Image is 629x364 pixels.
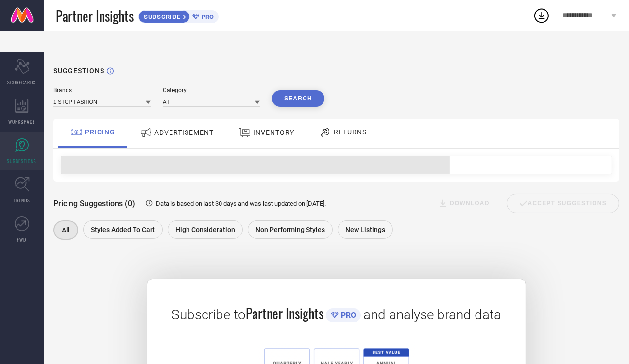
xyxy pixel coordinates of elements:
span: All [62,226,70,234]
span: PRO [339,311,356,320]
span: WORKSPACE [9,118,35,125]
span: SUBSCRIBE [139,13,183,20]
span: FWD [17,236,27,243]
span: Non Performing Styles [255,226,325,233]
span: Styles Added To Cart [91,226,155,233]
a: SUBSCRIBEPRO [138,8,219,23]
span: and analyse brand data [363,307,501,323]
span: Partner Insights [246,303,323,323]
span: Partner Insights [56,6,134,26]
div: Open download list [533,7,550,24]
span: Subscribe to [171,307,246,323]
span: INVENTORY [253,129,294,136]
span: ADVERTISEMENT [154,129,214,136]
span: New Listings [345,226,385,233]
span: PRO [199,13,214,20]
span: Data is based on last 30 days and was last updated on [DATE] . [156,200,326,207]
button: Search [272,90,324,107]
span: SUGGESTIONS [7,157,37,165]
div: Category [163,87,260,94]
span: RETURNS [334,128,367,136]
span: Pricing Suggestions (0) [53,199,135,208]
span: High Consideration [175,226,235,233]
div: Brands [53,87,151,94]
span: PRICING [85,128,115,136]
span: SCORECARDS [8,79,36,86]
h1: SUGGESTIONS [53,67,104,75]
div: Accept Suggestions [507,194,619,213]
span: TRENDS [14,197,30,204]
